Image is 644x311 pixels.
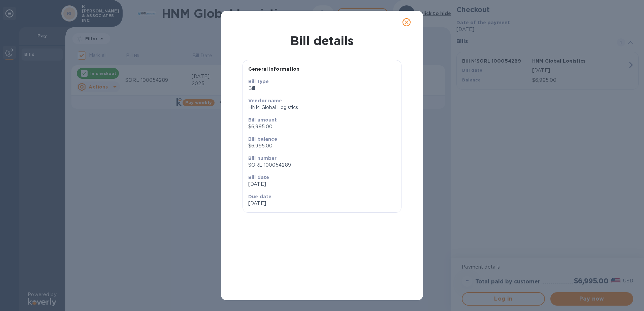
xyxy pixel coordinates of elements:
[248,66,300,72] b: General information
[248,155,277,161] b: Bill number
[248,200,319,207] p: [DATE]
[248,85,396,92] p: Bill
[248,194,271,199] b: Due date
[248,98,282,103] b: Vendor name
[248,175,269,180] b: Bill date
[248,162,396,169] p: SORL 100054289
[248,117,277,123] b: Bill amount
[248,104,396,111] p: HNM Global Logistics
[248,181,396,188] p: [DATE]
[398,14,415,30] button: close
[226,34,418,48] h1: Bill details
[248,142,396,149] p: $6,995.00
[248,136,277,142] b: Bill balance
[248,79,269,84] b: Bill type
[248,123,396,130] p: $6,995.00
